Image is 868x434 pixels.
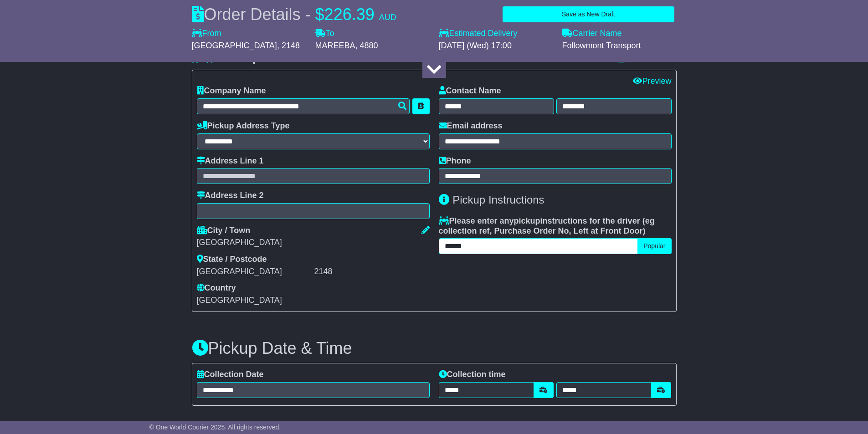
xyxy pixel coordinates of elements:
span: 226.39 [324,5,375,24]
div: Order Details - [192,5,396,24]
a: Preview [633,77,671,86]
label: Please enter any instructions for the driver ( ) [439,216,672,236]
span: AUD [379,13,396,22]
span: , 2148 [277,41,300,50]
h3: Pickup Date & Time [192,339,677,357]
label: Collection time [439,370,506,380]
button: Save as New Draft [503,6,674,22]
span: Pickup Instructions [452,194,544,206]
label: City / Town [197,226,251,236]
div: [GEOGRAPHIC_DATA] [197,267,312,277]
label: Estimated Delivery [439,29,553,39]
button: Popular [637,238,671,254]
label: Phone [439,156,471,166]
span: [GEOGRAPHIC_DATA] [197,296,282,305]
span: , 4880 [355,41,378,50]
label: Country [197,283,236,293]
label: Carrier Name [562,29,622,39]
label: Pickup Address Type [197,121,290,131]
label: To [315,29,334,39]
span: MAREEBA [315,41,355,50]
span: pickup [514,216,540,225]
div: [DATE] (Wed) 17:00 [439,41,553,51]
label: Address Line 1 [197,156,264,166]
label: From [192,29,221,39]
span: © One World Courier 2025. All rights reserved. [149,424,281,431]
label: Company Name [197,86,266,96]
span: [GEOGRAPHIC_DATA] [192,41,277,50]
label: State / Postcode [197,255,267,265]
label: Contact Name [439,86,501,96]
span: $ [315,5,324,24]
label: Address Line 2 [197,191,264,201]
div: Followmont Transport [562,41,677,51]
label: Collection Date [197,370,264,380]
div: 2148 [314,267,430,277]
div: [GEOGRAPHIC_DATA] [197,238,430,248]
span: eg collection ref, Purchase Order No, Left at Front Door [439,216,655,235]
label: Email address [439,121,503,131]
